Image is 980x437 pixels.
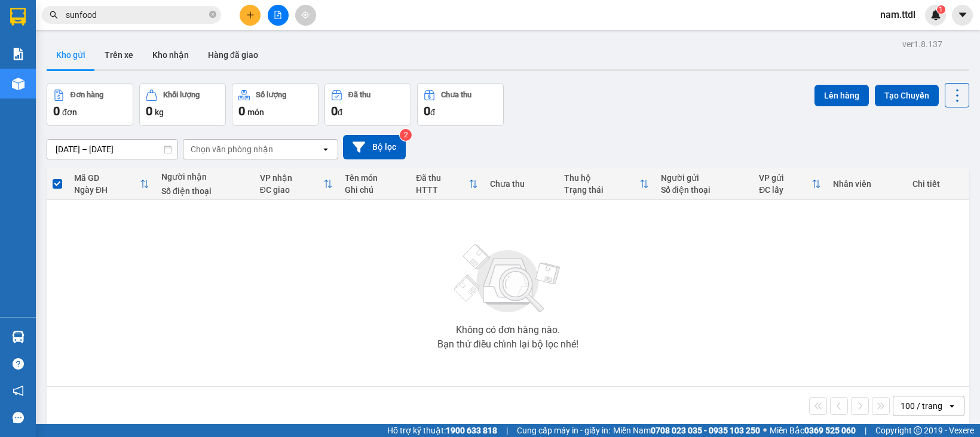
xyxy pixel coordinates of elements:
div: ĐC giao [260,185,324,195]
div: Không có đơn hàng nào. [456,325,560,335]
th: Toggle SortBy [254,168,339,200]
span: đ [338,107,342,117]
span: Miền Nam [613,424,760,437]
span: 0 [146,104,152,118]
span: copyright [914,426,922,435]
div: Số điện thoại [161,186,248,196]
span: món [247,107,264,117]
div: VP gửi [759,173,811,183]
button: Số lượng0món [232,83,318,126]
img: warehouse-icon [12,78,24,90]
span: question-circle [13,358,24,370]
strong: 1900 633 818 [446,426,497,435]
div: Ngày ĐH [74,185,140,195]
span: kg [155,107,164,117]
button: plus [240,5,261,26]
div: HTTT [416,185,468,195]
span: close-circle [209,10,216,21]
span: đơn [62,107,77,117]
div: Nhân viên [833,179,901,189]
div: Bạn thử điều chỉnh lại bộ lọc nhé! [437,340,578,349]
span: file-add [274,11,282,19]
th: Toggle SortBy [753,168,827,200]
button: Hàng đã giao [198,41,268,69]
div: Đã thu [416,173,468,183]
button: Kho gửi [47,41,95,69]
div: Khối lượng [163,91,200,99]
span: | [865,424,866,437]
button: caret-down [952,5,973,26]
input: Tìm tên, số ĐT hoặc mã đơn [66,8,207,21]
span: close-circle [209,11,216,18]
div: Tên món [345,173,404,183]
button: Đã thu0đ [324,83,411,126]
img: warehouse-icon [12,331,24,343]
strong: 0369 525 060 [804,426,856,435]
sup: 1 [937,5,945,14]
input: Select a date range. [47,140,177,159]
span: 0 [424,104,430,118]
button: Trên xe [95,41,143,69]
svg: open [321,144,330,154]
img: logo-vxr [10,8,26,26]
div: Mã GD [74,173,140,183]
th: Toggle SortBy [68,168,155,200]
div: Số lượng [256,91,286,99]
div: ver 1.8.137 [902,38,942,51]
span: plus [246,11,255,19]
button: file-add [268,5,289,26]
button: Kho nhận [143,41,198,69]
th: Toggle SortBy [558,168,655,200]
div: Chi tiết [912,179,963,189]
div: Ghi chú [345,185,404,195]
span: Cung cấp máy in - giấy in: [517,424,610,437]
span: caret-down [957,10,968,20]
button: Lên hàng [814,85,869,106]
button: Chưa thu0đ [417,83,504,126]
span: search [50,11,58,19]
div: Thu hộ [564,173,639,183]
span: nam.ttdl [871,7,925,22]
div: Chưa thu [441,91,471,99]
div: Người gửi [661,173,748,183]
span: 0 [53,104,60,118]
div: Chọn văn phòng nhận [191,143,273,155]
div: Trạng thái [564,185,639,195]
div: Số điện thoại [661,185,748,195]
button: Bộ lọc [343,135,406,159]
div: VP nhận [260,173,324,183]
span: 0 [331,104,338,118]
div: Đã thu [348,91,370,99]
span: | [506,424,508,437]
span: aim [301,11,310,19]
div: ĐC lấy [759,185,811,195]
span: ⚪️ [763,428,767,433]
button: aim [295,5,316,26]
strong: 0708 023 035 - 0935 103 250 [651,426,760,435]
th: Toggle SortBy [410,168,484,200]
img: svg+xml;base64,PHN2ZyBjbGFzcz0ibGlzdC1wbHVnX19zdmciIHhtbG5zPSJodHRwOi8vd3d3LnczLm9yZy8yMDAwL3N2Zy... [448,237,568,321]
span: 0 [238,104,245,118]
img: solution-icon [12,48,24,60]
img: icon-new-feature [930,10,941,20]
button: Đơn hàng0đơn [47,83,133,126]
span: 1 [939,5,943,14]
div: Người nhận [161,172,248,181]
div: 100 / trang [901,400,942,412]
span: Miền Bắc [770,424,856,437]
span: Hỗ trợ kỹ thuật: [387,424,497,437]
button: Khối lượng0kg [139,83,226,126]
span: đ [430,107,435,117]
button: Tạo Chuyến [875,85,939,106]
sup: 2 [400,129,412,141]
span: notification [13,385,24,396]
span: message [13,412,24,423]
div: Đơn hàng [71,91,103,99]
div: Chưa thu [490,179,552,189]
svg: open [947,401,957,411]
